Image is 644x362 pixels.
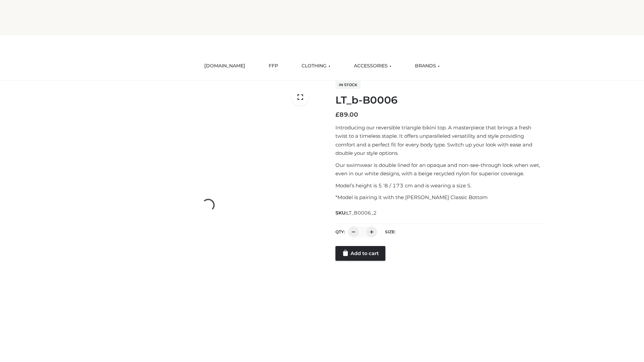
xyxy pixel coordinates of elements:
a: [DOMAIN_NAME] [199,59,250,73]
p: Our swimwear is double lined for an opaque and non-see-through look when wet, even in our white d... [335,161,544,178]
p: Introducing our reversible triangle bikini top. A masterpiece that brings a fresh twist to a time... [335,123,544,158]
span: In stock [335,81,361,89]
label: QTY: [335,229,345,234]
p: *Model is pairing it with the [PERSON_NAME] Classic Bottom [335,193,544,202]
h1: LT_b-B0006 [335,94,544,106]
span: £ [335,111,339,118]
span: LT_B0006_2 [346,210,377,216]
label: Size: [385,229,395,234]
bdi: 89.00 [335,111,358,118]
span: SKU: [335,209,377,217]
a: BRANDS [410,59,445,73]
a: CLOTHING [297,59,335,73]
a: FFP [264,59,283,73]
p: Model’s height is 5 ‘8 / 173 cm and is wearing a size S. [335,181,544,190]
a: ACCESSORIES [349,59,396,73]
a: Add to cart [335,246,385,261]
